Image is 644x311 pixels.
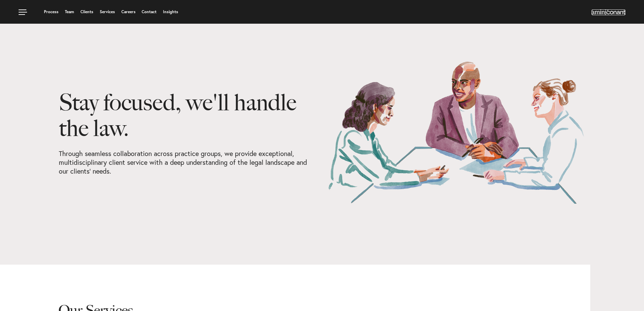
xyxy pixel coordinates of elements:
[59,89,317,149] h1: Stay focused, we'll handle the law.
[80,10,93,14] a: Clients
[59,149,317,176] p: Through seamless collaboration across practice groups, we provide exceptional, multidisciplinary ...
[163,10,178,14] a: Insights
[121,10,136,14] a: Careers
[592,9,625,15] img: Amini & Conant
[327,61,586,204] img: Our Services
[44,10,58,14] a: Process
[142,10,157,14] a: Contact
[100,10,115,14] a: Services
[592,10,625,15] a: Home
[65,10,74,14] a: Team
